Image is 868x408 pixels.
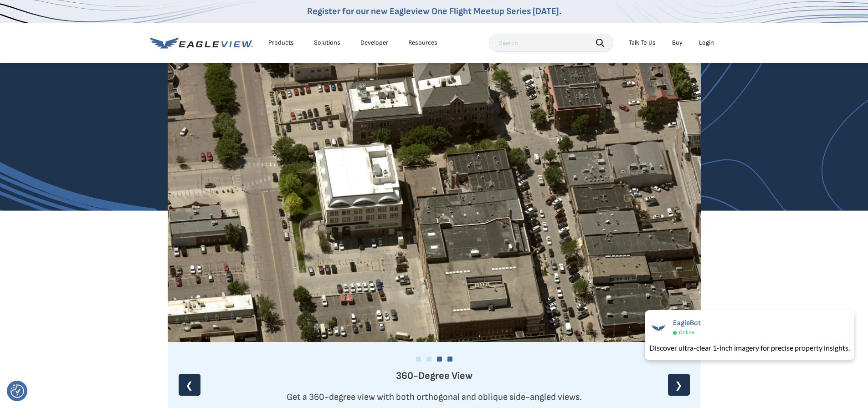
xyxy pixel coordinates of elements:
[679,329,694,336] span: Online
[699,39,714,47] div: Login
[168,390,701,404] p: Get a 360-degree view with both orthogonal and oblique side-angled views.
[649,319,668,337] img: EagleBot
[307,6,561,17] a: Register for our new Eagleview One Flight Meetup Series [DATE].
[629,39,656,47] div: Talk To Us
[489,34,613,52] input: Search
[649,342,850,353] div: Discover ultra-clear 1-inch imagery for precise property insights.
[360,39,388,47] a: Developer
[168,369,701,383] p: 360-Degree View
[268,39,294,47] div: Products
[672,39,683,47] a: Buy
[673,319,701,327] span: EagleBot
[179,374,200,396] div: ❮
[314,39,340,47] div: Solutions
[668,374,690,396] div: ❯
[10,384,24,398] img: Revisit consent button
[408,39,437,47] div: Resources
[10,384,24,398] button: Consent Preferences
